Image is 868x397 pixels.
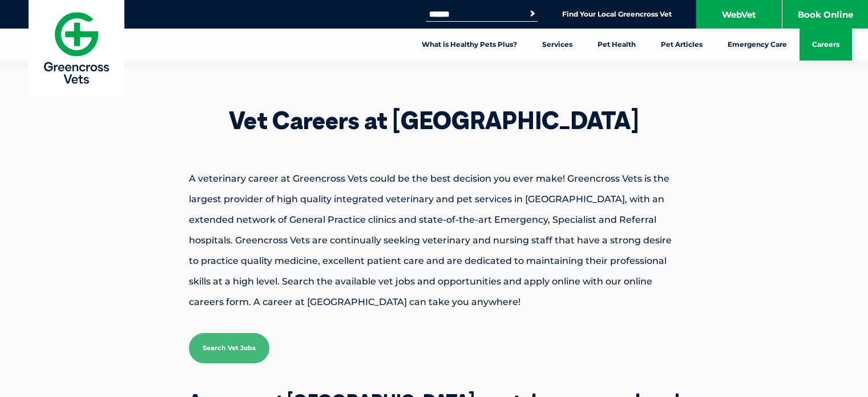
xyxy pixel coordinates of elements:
[527,8,538,19] button: Search
[189,333,269,363] a: Search Vet Jobs
[800,29,852,61] a: Careers
[648,29,715,61] a: Pet Articles
[562,10,672,19] a: Find Your Local Greencross Vet
[585,29,648,61] a: Pet Health
[149,169,720,312] p: A veterinary career at Greencross Vets could be the best decision you ever make! Greencross Vets ...
[149,109,720,133] h1: Vet Careers at [GEOGRAPHIC_DATA]
[715,29,800,61] a: Emergency Care
[409,29,530,61] a: What is Healthy Pets Plus?
[530,29,585,61] a: Services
